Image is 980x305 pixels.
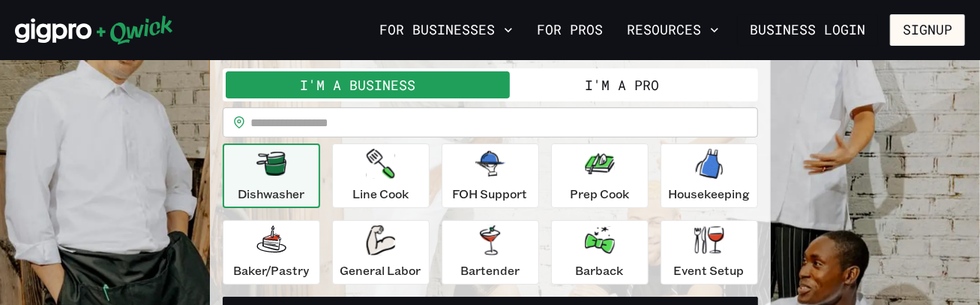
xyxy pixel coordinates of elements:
p: Event Setup [674,261,745,279]
button: Resources [621,17,725,43]
p: Bartender [460,261,520,279]
button: Housekeeping [661,143,758,208]
button: FOH Support [442,143,539,208]
a: For Pros [531,17,609,43]
button: Signup [890,14,965,46]
p: FOH Support [453,185,528,203]
button: Prep Cook [551,143,649,208]
button: I'm a Pro [490,71,755,98]
button: Bartender [442,220,539,285]
p: Baker/Pastry [233,261,309,279]
button: General Labor [332,220,430,285]
p: Housekeeping [668,185,750,203]
button: Event Setup [661,220,758,285]
button: Barback [551,220,649,285]
button: Line Cook [332,143,430,208]
button: For Businesses [373,17,519,43]
p: Prep Cook [570,185,629,203]
button: Baker/Pastry [223,220,320,285]
button: Dishwasher [223,143,320,208]
p: Barback [576,261,624,279]
p: Line Cook [352,185,409,203]
a: Business Login [737,14,878,46]
button: I'm a Business [226,71,490,98]
p: Dishwasher [238,185,304,203]
p: General Labor [340,261,421,279]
